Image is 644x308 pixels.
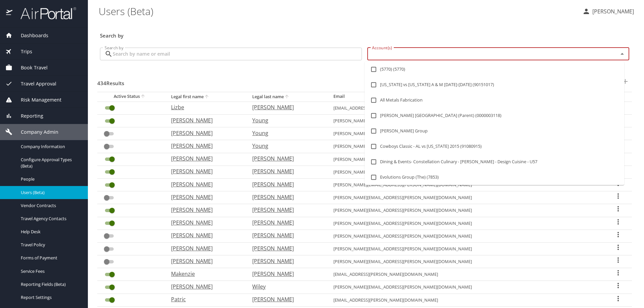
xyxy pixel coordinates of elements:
p: [PERSON_NAME] [252,167,320,175]
p: [PERSON_NAME] [171,155,239,163]
p: Young [252,129,320,137]
li: [PERSON_NAME] Group [365,123,624,139]
h3: Search by [100,28,629,40]
td: [PERSON_NAME][EMAIL_ADDRESS][DOMAIN_NAME] [328,153,604,166]
span: Travel Agency Contacts [21,215,80,222]
td: [PERSON_NAME][EMAIL_ADDRESS][PERSON_NAME][DOMAIN_NAME] [328,115,604,127]
span: Report Settings [21,294,80,301]
p: [PERSON_NAME] [171,257,239,265]
span: Company Admin [12,128,58,136]
p: [PERSON_NAME] [171,180,239,188]
span: Reporting Fields (Beta) [21,281,80,288]
th: Legal first name [166,92,247,102]
td: [EMAIL_ADDRESS][PERSON_NAME][DOMAIN_NAME] [328,102,604,114]
h3: 434 Results [97,75,124,87]
p: [PERSON_NAME] [171,244,239,252]
img: icon-airportal.png [6,7,13,20]
li: Evolutions Group (The) (7853) [365,170,624,185]
p: [PERSON_NAME] [252,103,320,111]
p: [PERSON_NAME] [252,180,320,188]
span: Travel Approval [12,80,56,87]
span: Trips [12,48,32,55]
h1: Users (Beta) [99,1,577,21]
span: Company Information [21,143,80,150]
p: Patric [171,295,239,303]
p: [PERSON_NAME] [171,129,239,137]
span: Forms of Payment [21,255,80,261]
td: [PERSON_NAME][EMAIL_ADDRESS][PERSON_NAME][DOMAIN_NAME] [328,178,604,191]
p: [PERSON_NAME] [252,193,320,201]
button: [PERSON_NAME] [580,5,637,17]
li: (5770) (5770) [365,62,624,77]
td: [PERSON_NAME][EMAIL_ADDRESS][PERSON_NAME][DOMAIN_NAME] [328,166,604,178]
img: airportal-logo.png [13,7,76,20]
span: Configure Approval Types (Beta) [21,157,80,169]
span: Risk Management [12,96,61,104]
p: [PERSON_NAME] [252,295,320,303]
p: [PERSON_NAME] [252,219,320,227]
th: Legal last name [247,92,328,102]
span: Help Desk [21,229,80,235]
p: [PERSON_NAME] [171,231,239,239]
p: Wiley [252,283,320,291]
span: People [21,176,80,182]
p: [PERSON_NAME] [590,7,634,15]
li: All Metals Fabrication [365,93,624,108]
button: Close [618,49,627,59]
td: [PERSON_NAME][EMAIL_ADDRESS][DOMAIN_NAME] [328,140,604,153]
button: sort [140,94,147,100]
li: [US_STATE] vs [US_STATE] A & M [DATE]-[DATE] (90151017) [365,77,624,93]
td: [EMAIL_ADDRESS][PERSON_NAME][DOMAIN_NAME] [328,294,604,306]
span: Book Travel [12,64,48,71]
button: sort [284,94,290,100]
span: Dashboards [12,32,48,39]
p: [PERSON_NAME] [171,206,239,214]
button: sort [204,94,210,100]
p: Young [252,142,320,150]
td: [PERSON_NAME][EMAIL_ADDRESS][PERSON_NAME][DOMAIN_NAME] [328,255,604,268]
p: Young [252,116,320,124]
p: [PERSON_NAME] [252,231,320,239]
td: [PERSON_NAME][EMAIL_ADDRESS][PERSON_NAME][DOMAIN_NAME] [328,242,604,255]
p: Makenzie [171,270,239,278]
p: Lizbe [171,103,239,111]
span: Reporting [12,112,43,120]
td: [PERSON_NAME][EMAIL_ADDRESS][PERSON_NAME][DOMAIN_NAME] [328,204,604,217]
td: [PERSON_NAME][EMAIL_ADDRESS][PERSON_NAME][DOMAIN_NAME] [328,217,604,230]
span: Users (Beta) [21,189,80,196]
p: [PERSON_NAME] [171,167,239,175]
th: Active Status [97,92,166,102]
p: [PERSON_NAME] [171,219,239,227]
span: Travel Policy [21,242,80,248]
p: [PERSON_NAME] [252,257,320,265]
td: [PERSON_NAME][EMAIL_ADDRESS][PERSON_NAME][DOMAIN_NAME] [328,230,604,242]
p: [PERSON_NAME] [171,193,239,201]
input: Search by name or email [113,48,362,60]
li: Cowboys Classic - AL vs [US_STATE] 2015 (91080915) [365,139,624,154]
p: [PERSON_NAME] [171,142,239,150]
td: [PERSON_NAME][EMAIL_ADDRESS][PERSON_NAME][DOMAIN_NAME] [328,281,604,294]
td: [PERSON_NAME][EMAIL_ADDRESS][PERSON_NAME][DOMAIN_NAME] [328,191,604,204]
span: Vendor Contracts [21,202,80,209]
li: [PERSON_NAME] [GEOGRAPHIC_DATA] (Parent) (0000003118) [365,108,624,123]
p: [PERSON_NAME] [252,244,320,252]
td: [EMAIL_ADDRESS][PERSON_NAME][DOMAIN_NAME] [328,268,604,281]
p: [PERSON_NAME] [171,283,239,291]
li: Dining & Events- Constellation Culinary - [PERSON_NAME] - Design Cuisine - U57 [365,154,624,170]
p: [PERSON_NAME] [171,116,239,124]
span: Service Fees [21,268,80,274]
p: [PERSON_NAME] [252,155,320,163]
th: Email [328,92,604,102]
p: [PERSON_NAME] [252,270,320,278]
p: [PERSON_NAME] [252,206,320,214]
td: [PERSON_NAME][EMAIL_ADDRESS][DOMAIN_NAME] [328,127,604,140]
